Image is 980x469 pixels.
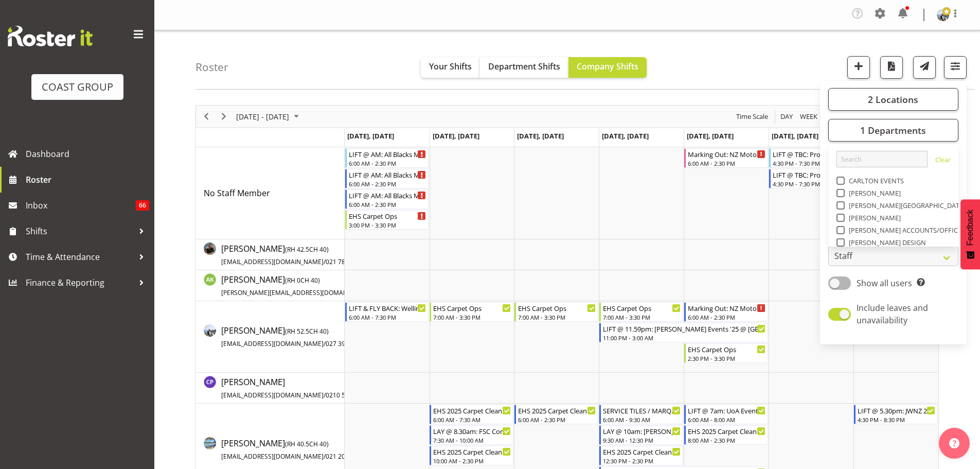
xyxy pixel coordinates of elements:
[688,415,765,424] div: 6:00 AM - 8:00 AM
[221,391,324,399] span: [EMAIL_ADDRESS][DOMAIN_NAME]
[221,242,361,267] a: [PERSON_NAME](RH 42.5CH 40)[EMAIL_ADDRESS][DOMAIN_NAME]/021 783 915
[347,131,394,141] span: [DATE], [DATE]
[779,110,795,123] button: Timeline Day
[215,106,233,127] div: Next
[198,106,215,127] div: Previous
[599,446,683,465] div: Charwen Vaevaepare"s event - EHS 2025 Carpet Cleaning, Maintenance, etc Begin From Thursday, Sept...
[349,159,426,167] div: 6:00 AM - 2:30 PM
[518,303,596,313] div: EHS Carpet Ops
[688,344,765,354] div: EHS Carpet Ops
[433,131,479,141] span: [DATE], [DATE]
[221,339,324,348] span: [EMAIL_ADDRESS][DOMAIN_NAME]
[221,452,324,461] span: [EMAIL_ADDRESS][DOMAIN_NAME]
[221,324,365,349] a: [PERSON_NAME](RH 52.5CH 40)[EMAIL_ADDRESS][DOMAIN_NAME]/027 398 6766
[324,257,326,266] span: /
[235,110,304,123] button: September 08 - 14, 2025
[433,457,511,465] div: 10:00 AM - 2:30 PM
[200,110,213,123] button: Previous
[433,446,511,457] div: EHS 2025 Carpet Cleaning, Maintenance, etc
[136,200,149,211] span: 66
[514,302,598,322] div: Brittany Taylor"s event - EHS Carpet Ops Begin From Wednesday, September 10, 2025 at 7:00:00 AM G...
[429,61,472,72] span: Your Shifts
[773,149,850,159] div: LIFT @ TBC: Prosper 25 @ [GEOGRAPHIC_DATA]
[845,201,966,210] span: [PERSON_NAME][GEOGRAPHIC_DATA]
[221,376,365,401] a: [PERSON_NAME][EMAIL_ADDRESS][DOMAIN_NAME]/0210 577 379
[688,405,765,415] div: LIFT @ 7am: UoA Event Services @ [STREET_ADDRESS][PERSON_NAME]
[603,415,681,424] div: 6:00 AM - 9:30 AM
[845,214,901,222] span: [PERSON_NAME]
[773,169,850,180] div: LIFT @ TBC: Prosper 25 @ [GEOGRAPHIC_DATA]
[349,221,426,229] div: 3:00 PM - 3:30 PM
[196,270,345,301] td: Angela Kerrigan resource
[688,313,765,321] div: 6:00 AM - 2:30 PM
[828,88,958,111] button: 2 Locations
[913,56,936,79] button: Send a list of all shifts for the selected filtered period to all rostered employees.
[599,302,683,322] div: Brittany Taylor"s event - EHS Carpet Ops Begin From Thursday, September 11, 2025 at 7:00:00 AM GM...
[324,391,326,399] span: /
[688,159,765,167] div: 6:00 AM - 2:30 PM
[221,243,361,267] span: [PERSON_NAME]
[324,452,326,461] span: /
[204,187,270,199] a: No Staff Member
[847,56,870,79] button: Add a new shift
[421,57,480,78] button: Your Shifts
[799,110,818,123] span: Week
[735,110,770,123] button: Time Scale
[433,313,511,321] div: 7:00 AM - 3:30 PM
[769,148,853,168] div: No Staff Member"s event - LIFT @ TBC: Prosper 25 @ Ellerslie Events Centre Begin From Saturday, S...
[349,200,426,209] div: 6:00 AM - 2:30 PM
[603,323,765,334] div: LIFT @ 11.59pm: [PERSON_NAME] Events '25 @ [GEOGRAPHIC_DATA]
[687,131,734,141] span: [DATE], [DATE]
[204,187,270,199] span: No Staff Member
[603,436,681,444] div: 9:30 AM - 12:30 PM
[603,303,681,313] div: EHS Carpet Ops
[599,405,683,424] div: Charwen Vaevaepare"s event - SERVICE TILES / MARQUEE: Auckland Home Show 2025 @ Akl Showgrounds B...
[868,93,918,106] span: 2 Locations
[195,61,228,73] h4: Roster
[772,131,818,141] span: [DATE], [DATE]
[349,211,426,221] div: EHS Carpet Ops
[433,303,511,313] div: EHS Carpet Ops
[26,249,134,265] span: Time & Attendance
[349,149,426,159] div: LIFT @ AM: All Blacks Match Akl 2025 @ [GEOGRAPHIC_DATA]
[349,313,426,321] div: 6:00 AM - 7:30 PM
[845,177,904,185] span: CARLTON EVENTS
[349,169,426,180] div: LIFT @ AM: All Blacks Match Akl 2025 @ [GEOGRAPHIC_DATA]
[430,425,513,445] div: Charwen Vaevaepare"s event - LAY @ 8.30am: FSC Conference 25 @ Cordis Hotel Begin From Tuesday, S...
[221,273,409,298] a: [PERSON_NAME](RH 0CH 40)[PERSON_NAME][EMAIL_ADDRESS][DOMAIN_NAME]
[221,437,365,462] a: [PERSON_NAME](RH 40.5CH 40)[EMAIL_ADDRESS][DOMAIN_NAME]/021 202 5796
[798,110,819,123] button: Timeline Week
[857,277,912,289] span: Show all users
[688,436,765,444] div: 8:00 AM - 2:30 PM
[433,415,511,424] div: 6:00 AM - 7:30 AM
[854,405,938,424] div: Charwen Vaevaepare"s event - LIFT @ 5.30pm: JWNZ 2025 @ Viaduct Event Centre Begin From Sunday, S...
[285,245,329,254] span: ( CH 40)
[26,172,149,187] span: Roster
[773,159,850,167] div: 4:30 PM - 7:30 PM
[857,302,928,326] span: Include leaves and unavailability
[221,376,365,400] span: [PERSON_NAME]
[42,79,113,95] div: COAST GROUP
[960,199,980,269] button: Feedback - Show survey
[221,325,365,349] span: [PERSON_NAME]
[430,446,513,465] div: Charwen Vaevaepare"s event - EHS 2025 Carpet Cleaning, Maintenance, etc Begin From Tuesday, Septe...
[773,180,850,188] div: 4:30 PM - 7:30 PM
[518,405,596,415] div: EHS 2025 Carpet Cleaning, Maintenance, etc
[858,415,935,424] div: 4:30 PM - 8:30 PM
[949,438,959,448] img: help-xxl-2.png
[688,149,765,159] div: Marking Out: NZ Motorhome Show @ [GEOGRAPHIC_DATA]
[568,57,647,78] button: Company Shifts
[287,245,309,254] span: RH 42.5
[603,334,765,342] div: 11:00 PM - 3:00 AM
[345,210,429,230] div: No Staff Member"s event - EHS Carpet Ops Begin From Monday, September 8, 2025 at 3:00:00 PM GMT+1...
[937,9,949,21] img: brittany-taylorf7b938a58e78977fad4baecaf99ae47c.png
[221,438,365,461] span: [PERSON_NAME]
[845,189,901,197] span: [PERSON_NAME]
[836,151,928,167] input: Search
[221,288,372,297] span: [PERSON_NAME][EMAIL_ADDRESS][DOMAIN_NAME]
[345,148,429,168] div: No Staff Member"s event - LIFT @ AM: All Blacks Match Akl 2025 @ Eden Park Begin From Monday, Sep...
[845,226,962,234] span: [PERSON_NAME] ACCOUNTS/OFFICE
[349,180,426,188] div: 6:00 AM - 2:30 PM
[26,223,134,239] span: Shifts
[688,303,765,313] div: Marking Out: NZ Motorhome Show @ [GEOGRAPHIC_DATA]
